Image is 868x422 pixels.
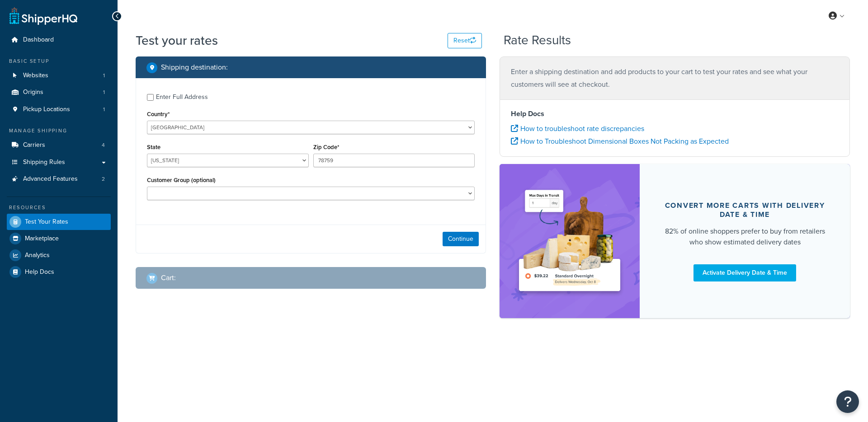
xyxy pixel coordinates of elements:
[7,137,111,154] a: Carriers4
[7,57,111,65] div: Basic Setup
[7,67,111,84] li: Websites
[7,154,111,171] a: Shipping Rules
[7,101,111,118] li: Pickup Locations
[7,127,111,135] div: Manage Shipping
[23,36,54,44] span: Dashboard
[661,226,828,248] div: 82% of online shoppers prefer to buy from retailers who show estimated delivery dates
[147,144,160,150] label: State
[25,218,68,226] span: Test Your Rates
[7,137,111,154] li: Carriers
[147,111,170,117] label: Country*
[443,232,479,246] button: Continue
[7,171,111,188] li: Advanced Features
[7,264,111,280] a: Help Docs
[504,33,571,47] h2: Rate Results
[7,204,111,211] div: Resources
[7,32,111,48] a: Dashboard
[102,175,105,183] span: 2
[511,136,729,146] a: How to Troubleshoot Dimensional Boxes Not Packing as Expected
[661,201,828,219] div: Convert more carts with delivery date & time
[25,268,54,276] span: Help Docs
[103,106,105,113] span: 1
[103,72,105,80] span: 1
[25,252,50,259] span: Analytics
[7,101,111,118] a: Pickup Locations1
[147,177,216,183] label: Customer Group (optional)
[313,144,339,150] label: Zip Code*
[156,91,208,103] div: Enter Full Address
[693,264,796,281] a: Activate Delivery Date & Time
[25,235,59,243] span: Marketplace
[161,274,176,282] h2: Cart :
[7,67,111,84] a: Websites1
[23,106,70,113] span: Pickup Locations
[513,178,626,305] img: feature-image-ddt-36eae7f7280da8017bfb280eaccd9c446f90b1fe08728e4019434db127062ab4.png
[7,84,111,101] li: Origins
[7,214,111,230] a: Test Your Rates
[102,141,105,149] span: 4
[7,230,111,247] a: Marketplace
[448,33,482,48] button: Reset
[161,63,228,71] h2: Shipping destination :
[836,390,859,413] button: Open Resource Center
[511,123,644,134] a: How to troubleshoot rate discrepancies
[23,89,43,96] span: Origins
[7,247,111,263] a: Analytics
[23,159,65,166] span: Shipping Rules
[23,141,45,149] span: Carriers
[103,89,105,96] span: 1
[511,108,839,119] h4: Help Docs
[7,84,111,101] a: Origins1
[23,72,48,80] span: Websites
[136,32,218,49] h1: Test your rates
[23,175,78,183] span: Advanced Features
[511,66,839,91] p: Enter a shipping destination and add products to your cart to test your rates and see what your c...
[7,171,111,188] a: Advanced Features2
[147,94,154,101] input: Enter Full Address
